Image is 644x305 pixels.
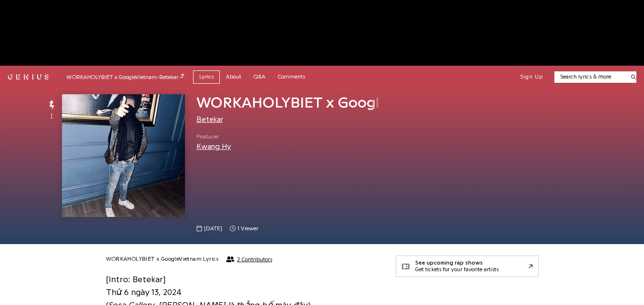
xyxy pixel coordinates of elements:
span: 1 viewer [237,225,258,233]
img: Cover art for WORKAHOLYBIET x GoogleVietnam by Betekar [62,94,185,217]
a: Lyrics [193,70,220,83]
button: 2 Contributors [226,256,272,263]
input: Search lyrics & more [554,73,625,81]
span: Producer [196,133,231,141]
span: 2 Contributors [237,256,272,263]
a: Betekar [196,116,223,123]
span: 1 viewer [230,225,258,233]
div: WORKAHOLYBIET x GoogleVietnam - Betekar [66,72,184,81]
a: About [220,70,247,83]
button: Sign Up [520,73,543,81]
span: [DATE] [204,225,222,233]
a: Q&A [247,70,272,83]
h2: WORKAHOLYBIET x GoogleVietnam Lyrics [106,256,219,263]
div: Get tickets for your favorite artists [415,266,499,273]
a: Kwang Hy [196,143,231,150]
span: 1 [51,112,52,120]
a: See upcoming rap showsGet tickets for your favorite artists [396,256,539,277]
div: See upcoming rap shows [415,260,499,266]
a: Comments [272,70,311,83]
span: WORKAHOLYBIET x GoogleVietnam [196,95,443,110]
